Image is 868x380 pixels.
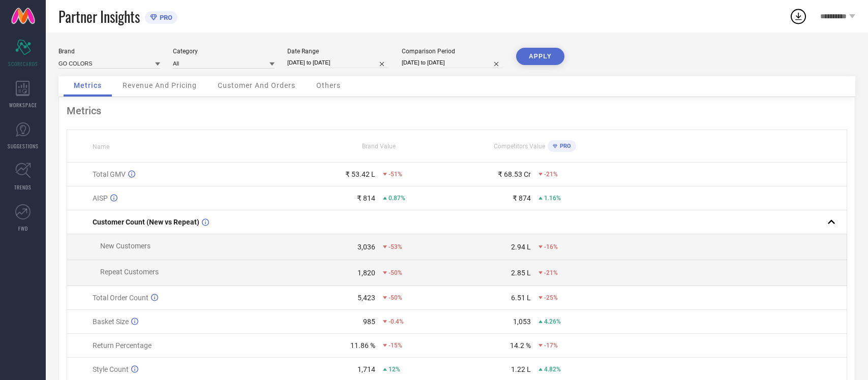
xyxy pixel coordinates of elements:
[173,48,275,55] div: Category
[513,318,531,326] div: 1,053
[510,341,531,350] div: 14.2 %
[8,60,38,68] span: SCORECARDS
[157,14,172,21] span: PRO
[350,341,375,350] div: 11.86 %
[14,183,32,191] span: TRENDS
[402,57,503,68] input: Select comparison period
[93,341,152,350] span: Return Percentage
[67,105,847,117] div: Metrics
[544,243,558,250] span: -16%
[8,142,39,150] span: SUGGESTIONS
[218,81,295,89] span: Customer And Orders
[388,195,405,202] span: 0.87%
[498,170,531,178] div: ₹ 68.53 Cr
[388,171,402,178] span: -51%
[9,101,37,109] span: WORKSPACE
[357,294,375,302] div: 5,423
[516,48,564,65] button: APPLY
[58,6,140,27] span: Partner Insights
[357,194,375,202] div: ₹ 814
[544,269,558,276] span: -21%
[93,318,129,326] span: Basket Size
[58,48,160,55] div: Brand
[363,318,375,326] div: 985
[93,218,199,226] span: Customer Count (New vs Repeat)
[544,366,561,373] span: 4.82%
[544,294,558,301] span: -25%
[18,225,28,232] span: FWD
[316,81,341,89] span: Others
[388,366,400,373] span: 12%
[388,243,402,250] span: -53%
[557,143,571,149] span: PRO
[93,294,148,302] span: Total Order Count
[287,48,389,55] div: Date Range
[345,170,375,178] div: ₹ 53.42 L
[511,243,531,251] div: 2.94 L
[357,269,375,277] div: 1,820
[494,143,545,150] span: Competitors Value
[544,171,558,178] span: -21%
[544,318,561,325] span: 4.26%
[388,269,402,276] span: -50%
[287,57,389,68] input: Select date range
[93,365,129,373] span: Style Count
[93,143,109,150] span: Name
[511,365,531,373] div: 1.22 L
[402,48,503,55] div: Comparison Period
[511,294,531,302] div: 6.51 L
[93,170,126,178] span: Total GMV
[511,269,531,277] div: 2.85 L
[93,194,108,202] span: AISP
[74,81,102,89] span: Metrics
[388,294,402,301] span: -50%
[357,365,375,373] div: 1,714
[544,195,561,202] span: 1.16%
[100,268,159,276] span: Repeat Customers
[513,194,531,202] div: ₹ 874
[544,342,558,349] span: -17%
[357,243,375,251] div: 3,036
[100,242,151,250] span: New Customers
[388,318,404,325] span: -0.4%
[123,81,197,89] span: Revenue And Pricing
[789,7,807,25] div: Open download list
[362,143,396,150] span: Brand Value
[388,342,402,349] span: -15%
